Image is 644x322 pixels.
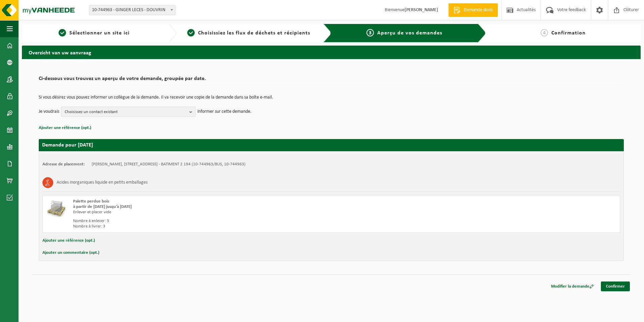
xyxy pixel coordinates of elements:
[39,107,59,117] p: Je voudrais
[39,124,91,132] button: Ajouter une référence (opt.)
[366,29,374,36] span: 3
[22,46,641,59] h2: Overzicht van uw aanvraag
[377,30,442,36] span: Aperçu de vos demandes
[197,107,252,117] p: informer sur cette demande.
[73,199,109,204] span: Palette perdue bois
[448,3,498,17] a: Demande devis
[59,29,66,36] span: 1
[39,95,624,100] p: Si vous désirez vous pouvez informer un collègue de la demande. Il va recevoir une copie de la de...
[73,205,132,209] strong: à partir de [DATE] jusqu'à [DATE]
[462,7,494,14] span: Demande devis
[180,29,318,37] a: 2Choisissiez les flux de déchets et récipients
[541,29,548,36] span: 4
[42,162,85,166] strong: Adresse de placement:
[57,177,148,188] h3: Acides inorganiques liquide en petits emballages
[92,162,246,167] td: [PERSON_NAME], [STREET_ADDRESS] - BATIMENT 2 194 (10-744963/BUS, 10-744963)
[551,30,586,36] span: Confirmation
[65,107,187,117] span: Choisissez un contact existant
[89,5,175,15] span: 10-744963 - GINGER LECES - DOUVRIN
[198,30,310,36] span: Choisissiez les flux de déchets et récipients
[42,236,95,245] button: Ajouter une référence (opt.)
[73,224,358,229] div: Nombre à livrer: 3
[546,281,599,291] a: Modifier la demande
[89,5,175,15] span: 10-744963 - GINGER LECES - DOUVRIN
[601,281,630,291] a: Confirmer
[405,7,438,12] strong: [PERSON_NAME]
[39,76,624,85] h2: Ci-dessous vous trouvez un aperçu de votre demande, groupée par date.
[69,30,130,36] span: Sélectionner un site ici
[73,218,358,224] div: Nombre à enlever: 3
[61,107,196,117] button: Choisissez un contact existant
[42,248,99,257] button: Ajouter un commentaire (opt.)
[42,142,93,148] strong: Demande pour [DATE]
[46,199,66,219] img: LP-PA-00000-WDN-11.png
[73,210,358,215] div: Enlever et placer vide
[187,29,195,36] span: 2
[25,29,163,37] a: 1Sélectionner un site ici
